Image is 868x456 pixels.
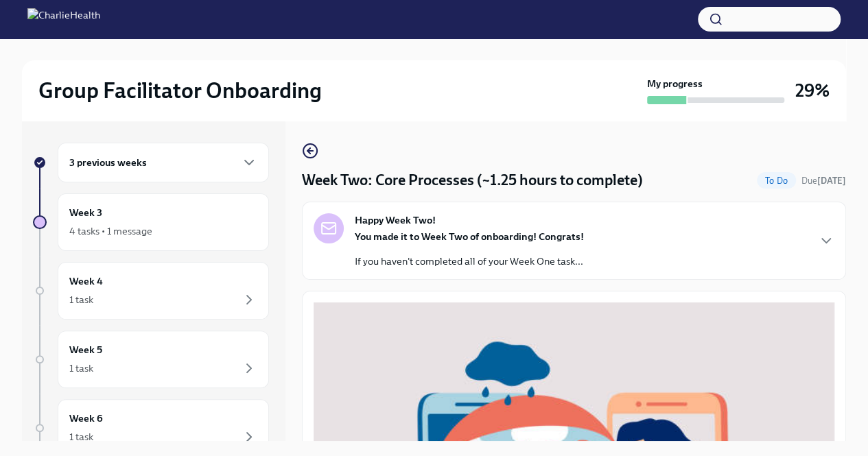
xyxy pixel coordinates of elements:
[355,254,584,268] p: If you haven't completed all of your Week One task...
[69,430,93,444] div: 1 task
[69,293,93,307] div: 1 task
[38,77,322,104] h2: Group Facilitator Onboarding
[33,193,269,251] a: Week 34 tasks • 1 message
[33,331,269,388] a: Week 51 task
[355,230,584,243] strong: You made it to Week Two of onboarding! Congrats!
[795,78,830,103] h3: 29%
[33,262,269,320] a: Week 41 task
[58,143,269,182] div: 3 previous weeks
[757,176,796,186] span: To Do
[69,224,152,238] div: 4 tasks • 1 message
[69,205,102,220] h6: Week 3
[302,170,643,191] h4: Week Two: Core Processes (~1.25 hours to complete)
[69,361,93,375] div: 1 task
[69,274,103,289] h6: Week 4
[27,8,100,30] img: CharlieHealth
[69,155,147,170] h6: 3 previous weeks
[801,176,846,186] span: Due
[817,176,846,186] strong: [DATE]
[647,77,703,91] strong: My progress
[69,411,103,426] h6: Week 6
[355,213,436,227] strong: Happy Week Two!
[69,342,102,357] h6: Week 5
[801,174,846,187] span: October 6th, 2025 08:00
